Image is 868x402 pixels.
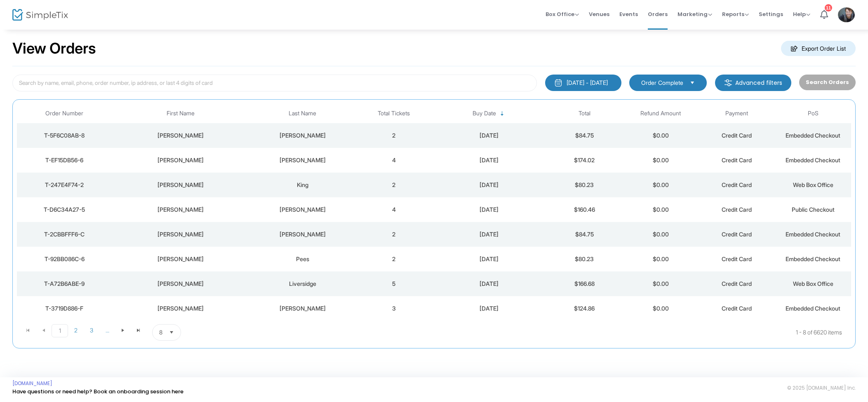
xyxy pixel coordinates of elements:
div: 2025-08-15 [434,181,544,189]
input: Search by name, email, phone, order number, ip address, or last 4 digits of card [12,75,537,91]
div: Kathy [114,131,247,140]
td: 2 [356,247,432,271]
div: 2025-08-15 [434,280,544,288]
span: First Name [167,110,195,117]
span: Box Office [546,10,579,18]
span: Venues [589,4,609,25]
span: Marketing [677,10,712,18]
span: Public Checkout [792,206,835,213]
td: $160.46 [546,197,623,222]
td: $84.75 [546,123,623,148]
div: 2025-08-15 [434,255,544,263]
div: Withey [251,156,354,164]
span: Page 3 [84,324,99,337]
span: Events [619,4,638,25]
span: Credit Card [722,255,752,262]
span: Reports [722,10,749,18]
td: 4 [356,148,432,173]
span: Sortable [499,110,506,117]
span: Web Box Office [793,181,833,188]
td: $0.00 [623,222,699,247]
span: Web Box Office [793,280,833,287]
span: Embedded Checkout [786,255,840,262]
span: Credit Card [722,157,752,164]
span: Settings [759,4,783,25]
div: 2025-08-15 [434,156,544,164]
span: Page 1 [52,324,68,337]
span: Embedded Checkout [786,132,840,139]
div: Liversidge [251,280,354,288]
div: T-247E4F74-2 [19,181,110,189]
button: Select [687,78,698,87]
span: Embedded Checkout [786,157,840,164]
span: Go to the last page [131,324,146,337]
span: Page 4 [99,324,115,337]
span: © 2025 [DOMAIN_NAME] Inc. [787,385,856,391]
span: Credit Card [722,280,752,287]
td: 2 [356,173,432,197]
td: 4 [356,197,432,222]
span: Order Number [45,110,83,117]
span: Last Name [289,110,316,117]
div: T-D6C34A27-5 [19,206,110,214]
th: Refund Amount [623,104,699,123]
span: Credit Card [722,181,752,188]
div: T-92BB086C-6 [19,255,110,263]
td: $84.75 [546,222,623,247]
td: $80.23 [546,173,623,197]
h2: View Orders [12,40,96,58]
td: $0.00 [623,296,699,321]
div: 2025-08-15 [434,206,544,214]
span: Credit Card [722,132,752,139]
div: Margot [114,156,247,164]
span: Credit Card [722,206,752,213]
div: kerry [114,230,247,238]
m-button: Export Order List [781,41,856,56]
div: Olsen [251,206,354,214]
span: Help [793,10,810,18]
div: Joanne [114,206,247,214]
div: Data table [17,104,851,321]
span: Credit Card [722,231,752,238]
span: Credit Card [722,305,752,312]
td: $166.68 [546,271,623,296]
div: King [251,181,354,189]
div: T-2CBBFFF6-C [19,230,110,238]
div: Darlene [114,181,247,189]
div: 11 [825,4,832,12]
td: $174.02 [546,148,623,173]
div: 2025-08-15 [434,131,544,140]
button: Select [166,325,177,340]
div: Vincenza [114,280,247,288]
td: 5 [356,271,432,296]
div: [DATE] - [DATE] [567,79,608,87]
div: Pees [251,255,354,263]
span: Orders [648,4,668,25]
div: 2025-08-15 [434,304,544,313]
div: T-3719D886-F [19,304,110,313]
span: Go to the last page [135,327,142,334]
td: 2 [356,123,432,148]
div: 2025-08-15 [434,230,544,238]
div: Stephen [114,255,247,263]
td: 2 [356,222,432,247]
td: $0.00 [623,173,699,197]
th: Total [546,104,623,123]
td: $0.00 [623,271,699,296]
td: $0.00 [623,247,699,271]
span: 8 [159,328,162,337]
div: smith [251,230,354,238]
span: Go to the next page [120,327,126,334]
td: $0.00 [623,197,699,222]
th: Total Tickets [356,104,432,123]
span: PoS [808,110,819,117]
button: [DATE] - [DATE] [545,75,621,91]
span: Embedded Checkout [786,231,840,238]
td: $0.00 [623,123,699,148]
a: [DOMAIN_NAME] [12,380,52,387]
td: $124.86 [546,296,623,321]
div: Spence [251,304,354,313]
span: Buy Date [473,110,496,117]
div: T-EF15DB56-6 [19,156,110,164]
div: Schmidt-Pires [251,131,354,140]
